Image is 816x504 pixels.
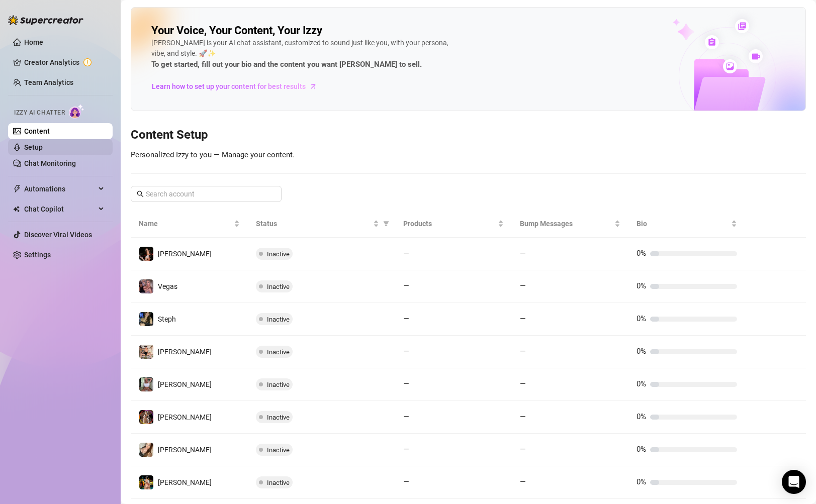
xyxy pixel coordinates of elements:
span: [PERSON_NAME] [158,380,212,388]
span: — [403,249,409,258]
span: Inactive [267,479,290,486]
img: Leah [139,247,153,261]
th: Bump Messages [512,210,628,238]
span: 0% [637,477,646,486]
span: — [403,314,409,323]
span: Status [256,218,371,229]
span: — [520,314,526,323]
th: Status [248,210,395,238]
a: Team Analytics [24,78,73,86]
span: Inactive [267,414,290,421]
span: Inactive [267,348,290,356]
img: Vegas [139,279,153,293]
span: — [403,281,409,290]
div: [PERSON_NAME] is your AI chat assistant, customized to sound just like you, with your persona, vi... [151,38,453,71]
span: — [403,445,409,454]
th: Name [131,210,248,238]
img: AI Chatter [69,104,84,119]
img: Steph [139,312,153,326]
a: Discover Viral Videos [24,231,92,239]
span: — [520,477,526,486]
span: — [520,445,526,454]
a: Creator Analytics exclamation-circle [24,54,105,70]
span: Bio [637,218,729,229]
div: Open Intercom Messenger [782,470,806,494]
a: Settings [24,251,51,259]
span: 0% [637,249,646,258]
span: Bump Messages [520,218,612,229]
span: Inactive [267,283,290,290]
span: Vegas [158,282,177,290]
img: Sara [139,377,153,391]
span: Personalized Izzy to you — Manage your content. [131,150,295,159]
span: Chat Copilot [24,201,96,217]
span: 0% [637,445,646,454]
span: [PERSON_NAME] [158,446,212,454]
span: Products [403,218,496,229]
h3: Content Setup [131,127,806,143]
span: — [520,249,526,258]
span: — [520,412,526,421]
span: Steph [158,315,176,323]
span: — [520,379,526,388]
span: — [403,412,409,421]
span: Automations [24,181,96,197]
span: Name [139,218,232,229]
span: Izzy AI Chatter [14,108,65,118]
span: 0% [637,379,646,388]
img: Anna [139,443,153,457]
img: ai-chatter-content-library-cLFOSyPT.png [650,8,805,111]
img: Jill [139,475,153,489]
img: Dana [139,345,153,359]
strong: To get started, fill out your bio and the content you want [PERSON_NAME] to sell. [151,60,422,69]
a: Chat Monitoring [24,159,76,167]
span: 0% [637,281,646,290]
span: filter [381,216,391,231]
a: Setup [24,143,43,151]
span: [PERSON_NAME] [158,413,212,421]
span: — [403,347,409,356]
a: Content [24,127,50,135]
span: Inactive [267,316,290,323]
span: [PERSON_NAME] [158,250,212,258]
img: Chat Copilot [13,206,20,213]
span: filter [383,221,389,227]
span: — [520,347,526,356]
th: Bio [628,210,745,238]
a: Home [24,38,43,46]
h2: Your Voice, Your Content, Your Izzy [151,24,322,38]
span: [PERSON_NAME] [158,348,212,356]
span: — [520,281,526,290]
img: logo-BBDzfeDw.svg [8,15,83,25]
span: — [403,379,409,388]
img: Jill [139,410,153,424]
span: Inactive [267,381,290,388]
span: Inactive [267,250,290,258]
span: thunderbolt [13,185,21,193]
span: — [403,477,409,486]
input: Search account [146,188,267,199]
span: 0% [637,314,646,323]
span: search [137,190,144,197]
span: 0% [637,412,646,421]
span: Learn how to set up your content for best results [152,81,306,92]
span: 0% [637,347,646,356]
a: Learn how to set up your content for best results [151,78,325,94]
span: Inactive [267,446,290,454]
span: [PERSON_NAME] [158,478,212,486]
th: Products [395,210,512,238]
span: arrow-right [308,81,318,91]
